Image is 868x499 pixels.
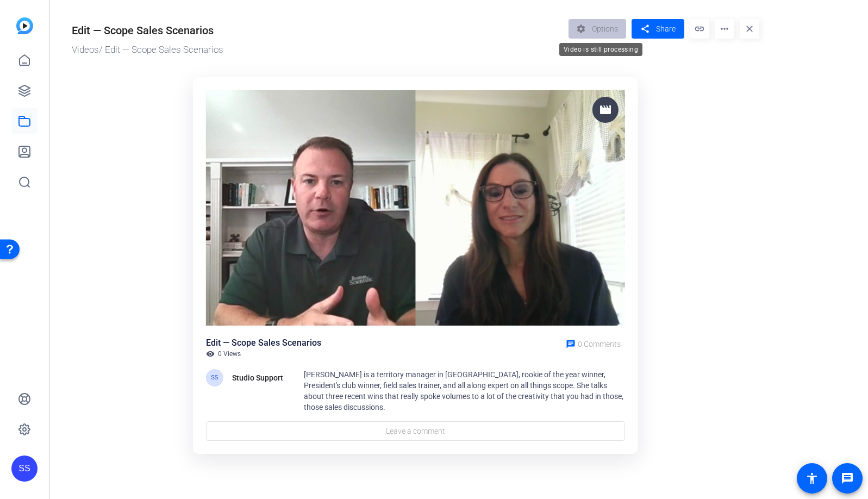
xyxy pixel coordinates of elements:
mat-icon: share [638,22,652,36]
img: 31c26a43-63c4-4f7b-aa5f-6ae1d9d6f2de_thumb_8c5f2082-36e3-4635-b6a3-e668378cd354.png [206,90,625,326]
mat-icon: movie [599,103,612,116]
mat-icon: more_horiz [715,19,734,39]
a: Videos [72,44,99,55]
div: Edit — Scope Sales Scenarios [206,336,321,350]
mat-icon: close [740,19,759,39]
mat-icon: accessibility [805,472,819,485]
div: SS [11,456,38,482]
div: Video is still processing [559,43,642,56]
mat-icon: link [690,19,709,39]
img: blue-gradient.svg [16,17,33,34]
mat-icon: message [841,472,854,485]
div: / Edit — Scope Sales Scenarios [72,43,563,57]
div: SS [206,369,223,386]
span: Share [656,23,676,35]
span: 0 Views [218,350,241,358]
mat-icon: visibility [206,350,215,358]
button: Share [632,19,684,39]
div: Edit — Scope Sales Scenarios [72,22,214,39]
div: Studio Support [232,371,286,384]
span: [PERSON_NAME] is a territory manager in [GEOGRAPHIC_DATA], rookie of the year winner, President's... [304,370,623,411]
